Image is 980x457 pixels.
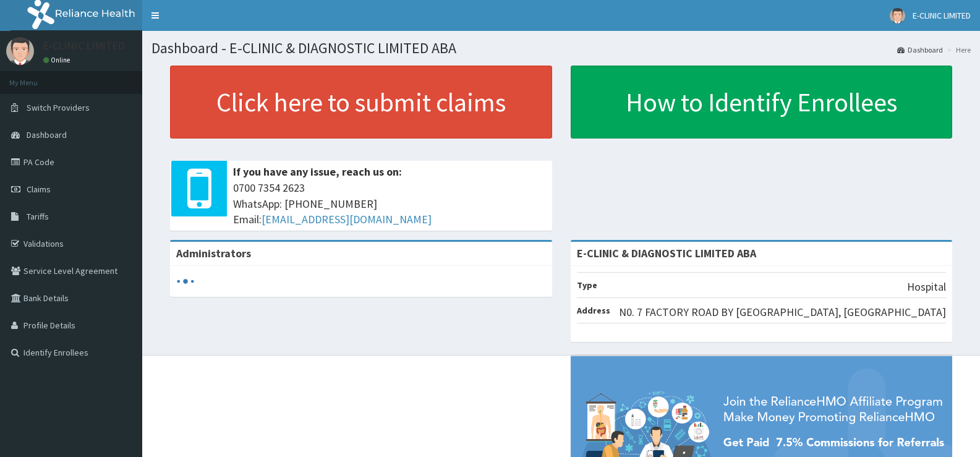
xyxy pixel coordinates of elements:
span: E-CLINIC LIMITED [913,10,971,21]
img: User Image [890,8,905,23]
img: User Image [6,37,34,65]
strong: E-CLINIC & DIAGNOSTIC LIMITED ABA [577,246,756,260]
a: Dashboard [897,45,943,55]
a: How to Identify Enrollees [571,66,953,139]
svg: audio-loading [176,272,195,291]
span: 0700 7354 2623 WhatsApp: [PHONE_NUMBER] Email: [233,180,546,228]
p: N0. 7 FACTORY ROAD BY [GEOGRAPHIC_DATA], [GEOGRAPHIC_DATA] [619,304,946,320]
b: Administrators [176,246,251,260]
b: If you have any issue, reach us on: [233,164,402,179]
span: Claims [27,184,51,195]
span: Dashboard [27,129,67,140]
li: Here [944,45,971,55]
a: Online [43,56,73,64]
h1: Dashboard - E-CLINIC & DIAGNOSTIC LIMITED ABA [151,40,971,56]
span: Tariffs [27,211,49,222]
b: Address [577,305,610,316]
span: Switch Providers [27,102,90,113]
p: Hospital [907,279,946,295]
a: [EMAIL_ADDRESS][DOMAIN_NAME] [262,212,432,226]
p: E-CLINIC LIMITED [43,40,125,51]
b: Type [577,280,597,291]
a: Click here to submit claims [170,66,552,139]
